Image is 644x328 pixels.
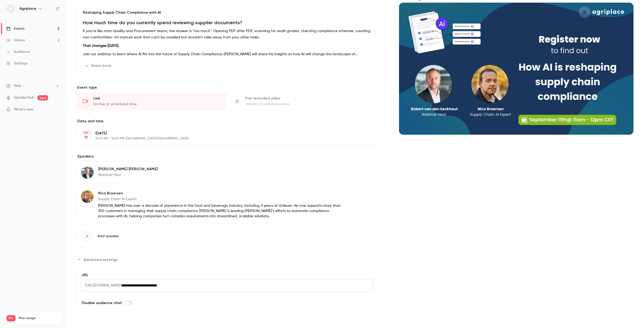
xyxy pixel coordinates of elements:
[6,38,25,43] div: Videos
[81,279,121,292] span: [URL][DOMAIN_NAME]
[81,190,94,203] img: Nico Broersen
[19,316,59,320] span: Plan usage
[6,61,27,66] div: Settings
[81,131,91,135] div: SEP
[93,102,219,107] div: Go live at scheduled time
[245,102,371,107] div: Stream at scheduled time
[98,203,344,219] p: [PERSON_NAME] has over a decade of experience in the food and beverage industry, including 3 year...
[245,96,371,101] div: Pre-recorded video
[83,19,371,26] h1: How much time do you currently spend reviewing supplier documents?
[98,191,344,196] p: Nico Broersen
[83,51,371,57] p: Join our webinar to learn where AI fits into the future of Supply Chain Compliance. [PERSON_NAME]...
[76,255,378,312] section: Advanced settings
[95,131,350,136] p: [DATE]
[76,185,378,223] div: Nico BroersenNico BroersenSupply Chain AI Expert[PERSON_NAME] has over a decade of experience in ...
[7,4,15,13] img: Agriplace
[83,44,119,48] strong: That changes [DATE].
[7,315,16,321] span: Pro
[6,26,24,31] div: Events
[95,137,350,141] p: 11:00 AM - 12:00 PM, [GEOGRAPHIC_DATA]/[GEOGRAPHIC_DATA]
[98,196,344,202] p: Supply Chain AI Expert
[83,62,114,70] button: Show more
[81,166,94,179] img: Robert van den Eeckhout
[93,96,219,101] div: Live
[83,10,371,15] p: Reshaping Supply Chain Compliance with AI
[14,83,21,89] span: Help
[76,161,378,183] div: Robert van den Eeckhout[PERSON_NAME] [PERSON_NAME]Webinar Host
[228,92,378,110] div: Pre-recorded videoStream at scheduled time
[98,172,158,178] p: Webinar Host
[84,257,117,263] span: Advanced settings
[76,154,378,159] label: Speakers
[38,95,48,100] span: new
[19,6,36,11] h6: Agriplace
[76,119,378,124] label: Date and time
[98,166,158,172] p: [PERSON_NAME] [PERSON_NAME]
[14,107,33,112] span: What's new
[14,95,34,100] a: SpeakerHub
[83,28,371,41] p: If you're like most Quality and Procurement teams, the answer is "too much." Opening PDF after PD...
[53,107,59,112] iframe: Noticeable Trigger
[98,234,119,239] span: Add speaker
[6,49,30,54] div: Audience
[84,135,88,140] p: 11
[76,85,378,90] p: Event type
[82,300,122,306] span: Disable audience chat
[76,92,226,110] div: LiveGo live at scheduled time
[76,225,378,247] button: Add speaker
[6,83,59,89] li: help-dropdown-opener
[81,273,374,278] label: URL
[76,255,121,264] button: Advanced settings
